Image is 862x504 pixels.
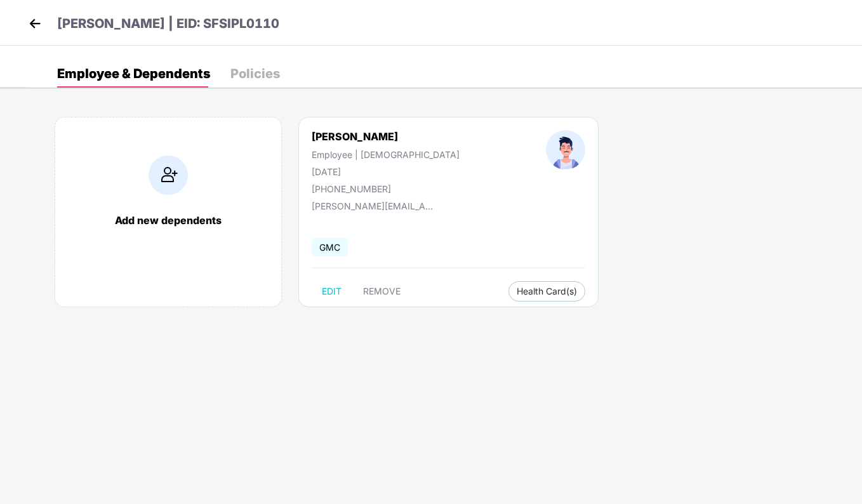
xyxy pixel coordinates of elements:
div: [DATE] [312,166,460,177]
div: Employee | [DEMOGRAPHIC_DATA] [312,149,460,160]
button: EDIT [312,281,352,302]
span: EDIT [322,286,341,296]
span: Health Card(s) [517,288,577,295]
span: REMOVE [363,286,401,296]
div: [PERSON_NAME][EMAIL_ADDRESS][DOMAIN_NAME] [312,201,439,211]
p: [PERSON_NAME] | EID: SFSIPL0110 [57,14,279,34]
img: profileImage [546,130,585,169]
button: REMOVE [353,281,411,302]
div: Add new dependents [68,214,269,227]
div: Employee & Dependents [57,67,210,80]
img: addIcon [149,156,188,195]
img: back [25,14,44,33]
span: GMC [312,238,348,256]
button: Health Card(s) [508,281,585,302]
div: Policies [230,67,280,80]
div: [PHONE_NUMBER] [312,183,460,194]
div: [PERSON_NAME] [312,130,460,143]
